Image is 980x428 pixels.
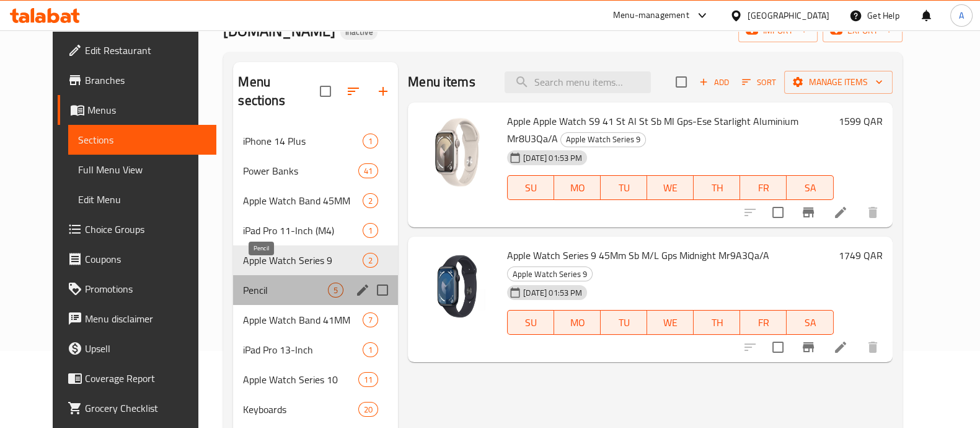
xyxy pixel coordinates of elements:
div: items [328,283,343,298]
button: FR [740,175,787,200]
h6: 1599 QAR [839,112,883,130]
button: Branch-specific-item [793,332,823,362]
span: 2 [363,195,377,207]
div: items [358,163,378,178]
div: items [363,312,378,327]
span: Apple Watch Series 10 [243,372,358,387]
button: MO [554,310,601,335]
span: MO [559,179,596,197]
span: Choice Groups [85,222,206,237]
span: FR [745,179,782,197]
img: Apple Watch Series 9 45Mm Sb M/L Gps Midnight Mr9A3Qa/A [418,247,497,326]
button: TH [694,175,740,200]
button: WE [647,175,694,200]
span: iPad Pro 13-Inch [243,342,363,357]
button: Manage items [784,71,893,94]
div: Apple Watch Series 92 [233,245,398,275]
div: iPad Pro 13-Inch1 [233,335,398,365]
a: Menus [58,95,216,125]
div: items [363,253,378,268]
a: Edit menu item [833,205,848,220]
span: Apple Apple Watch S9 41 St Al St Sb Ml Gps-Ese Starlight Aluminium Mr8U3Qa/A [507,112,798,148]
a: Coupons [58,244,216,274]
span: iPad Pro 11-Inch (M4) [243,223,363,238]
a: Upsell [58,334,216,363]
span: Select all sections [312,78,338,104]
span: Coupons [85,252,206,266]
div: Apple Watch Band 45MM2 [233,186,398,216]
button: delete [858,332,888,362]
button: Add [694,73,734,92]
span: 1 [363,225,377,237]
span: Inactive [340,27,377,37]
button: MO [554,175,601,200]
span: [DATE] 01:53 PM [518,152,587,164]
span: TH [699,179,735,197]
span: 11 [359,374,377,386]
a: Branches [58,65,216,95]
span: iPhone 14 Plus [243,134,363,148]
div: Power Banks41 [233,156,398,186]
span: TH [699,314,735,332]
span: Sections [78,132,206,147]
span: SU [513,314,549,332]
h6: 1749 QAR [839,247,883,264]
div: [GEOGRAPHIC_DATA] [748,9,829,22]
span: Add [697,75,731,89]
span: TU [606,314,642,332]
span: Sort sections [338,76,368,106]
button: edit [353,281,372,299]
button: SA [787,310,833,335]
button: SU [507,310,554,335]
button: FR [740,310,787,335]
span: Apple Watch Series 9 [508,267,592,281]
div: items [363,342,378,357]
span: 20 [359,404,377,416]
span: Edit Menu [78,192,206,207]
div: Apple Watch Band 45MM [243,193,363,208]
span: Sort [742,75,776,89]
div: Apple Watch Series 9 [507,266,593,281]
span: Select section [668,69,694,95]
img: Apple Apple Watch S9 41 St Al St Sb Ml Gps-Ese Starlight Aluminium Mr8U3Qa/A [418,112,497,192]
span: Manage items [794,75,883,90]
span: SA [792,179,828,197]
span: 41 [359,165,377,177]
div: Apple Watch Band 41MM [243,312,363,327]
div: iPad Pro 11-Inch (M4)1 [233,216,398,245]
span: WE [652,179,689,197]
span: Promotions [85,281,206,296]
div: Inactive [340,25,377,40]
a: Choice Groups [58,214,216,244]
button: Sort [739,73,779,92]
button: delete [858,198,888,227]
span: Sort items [734,73,784,92]
span: Full Menu View [78,162,206,177]
span: Menus [87,102,206,117]
span: Coverage Report [85,371,206,386]
a: Edit Restaurant [58,35,216,65]
span: WE [652,314,689,332]
button: TH [694,310,740,335]
div: items [363,193,378,208]
span: Menu disclaimer [85,311,206,326]
span: Edit Restaurant [85,43,206,58]
span: 1 [363,135,377,147]
input: search [505,71,651,93]
span: MO [559,314,596,332]
button: SU [507,175,554,200]
button: SA [787,175,833,200]
span: Power Banks [243,163,358,178]
span: Select to update [765,199,791,225]
div: Apple Watch Band 41MM7 [233,305,398,335]
span: export [832,23,893,39]
a: Promotions [58,274,216,304]
div: items [358,372,378,387]
span: Pencil [243,283,328,298]
span: import [748,23,808,39]
span: Grocery Checklist [85,401,206,416]
span: Add item [694,73,734,92]
a: Full Menu View [68,155,216,184]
